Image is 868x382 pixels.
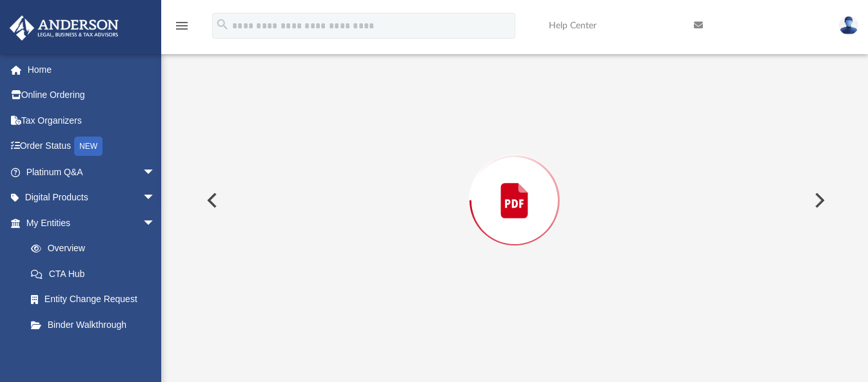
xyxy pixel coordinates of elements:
[174,18,190,33] i: menu
[74,137,103,156] div: NEW
[9,133,175,160] a: Order StatusNEW
[197,182,225,218] button: Previous File
[215,17,230,32] i: search
[18,338,168,363] a: My Blueprint
[839,16,858,35] img: User Pic
[143,159,168,186] span: arrow_drop_down
[174,24,190,33] a: menu
[9,210,175,236] a: My Entitiesarrow_drop_down
[6,15,123,41] img: Anderson Advisors Platinum Portal
[143,210,168,236] span: arrow_drop_down
[197,1,833,367] div: Preview
[143,185,168,211] span: arrow_drop_down
[18,312,175,338] a: Binder Walkthrough
[9,82,175,108] a: Online Ordering
[18,261,175,287] a: CTA Hub
[18,287,175,312] a: Entity Change Request
[18,236,175,262] a: Overview
[9,57,175,82] a: Home
[9,159,175,185] a: Platinum Q&Aarrow_drop_down
[9,108,175,133] a: Tax Organizers
[804,182,833,218] button: Next File
[9,185,175,211] a: Digital Productsarrow_drop_down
